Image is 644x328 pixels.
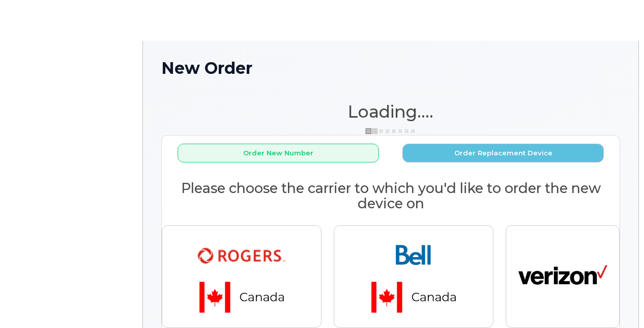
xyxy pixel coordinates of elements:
h2: Please choose the carrier to which you'd like to order the new device on [162,181,620,211]
img: verizon-ab2890fd1dd4a6c9cf5f392cd2db4626a3dae38ee8226e09bcb5c993c4c79f81.png [518,254,607,299]
h1: New Order [161,59,620,77]
img: rogers-ca223c9ac429c928173e45fab63b6fac0e59ea61a5e330916896b2875f56750f.png [170,234,313,319]
img: ajax-loader-3a6953c30dc77f0bf724df975f13086db4f4c1262e45940f03d1251963f1bf2e.gif [365,127,416,135]
h1: Loading.... [161,102,620,121]
img: bell-18aeeabaf521bd2b78f928a02ee3b89e57356879d39bd386a17a7cccf8069aed.png [342,234,485,319]
button: Order Replacement Device [402,144,604,162]
button: Order New Number [178,144,379,162]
